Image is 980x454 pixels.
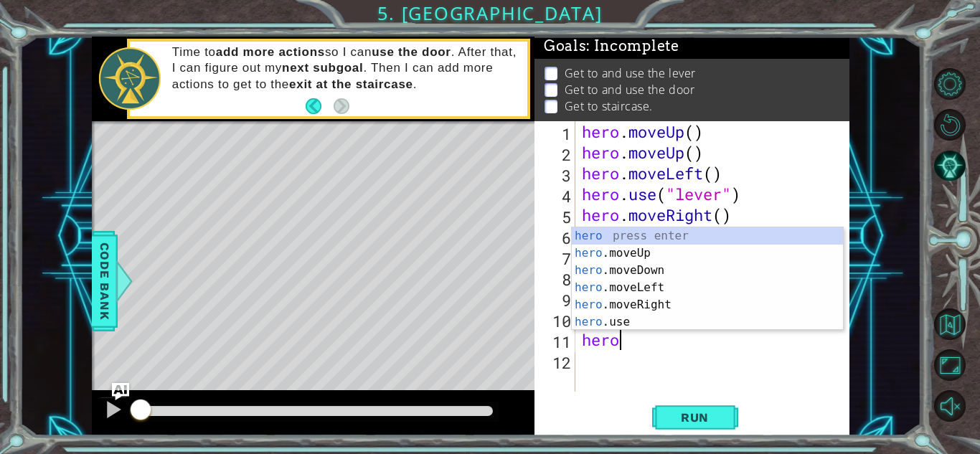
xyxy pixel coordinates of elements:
p: Get to staircase. [565,98,653,114]
p: Get to and use the lever [565,65,696,81]
button: Back to Map [934,308,966,340]
button: Shift+Enter: Run current code. [652,402,738,433]
div: 7 [537,248,575,269]
button: Next [334,98,349,114]
strong: exit at the staircase [289,77,413,91]
button: Ask AI [112,383,129,400]
div: 5 [537,207,575,227]
div: 1 [537,123,575,144]
strong: use the door [372,45,451,59]
a: Back to Map [936,304,980,345]
div: 4 [537,186,575,207]
div: 8 [537,269,575,290]
div: 12 [537,352,575,373]
button: Back [306,98,334,114]
div: 11 [537,331,575,352]
button: Ctrl + P: Pause [99,397,128,426]
button: Restart Level [934,109,966,141]
div: 2 [537,144,575,165]
p: Get to and use the door [565,82,695,98]
button: Maximize Browser [934,349,966,381]
button: Unmute [934,390,966,422]
strong: add more actions [216,45,325,59]
span: : Incomplete [586,37,679,55]
span: Code Bank [93,237,116,325]
div: 10 [537,311,575,331]
span: Run [666,410,723,425]
div: 3 [537,165,575,186]
span: Goals [544,37,679,55]
strong: next subgoal [282,61,363,75]
button: AI Hint [934,150,966,181]
div: 6 [537,227,575,248]
button: Level Options [934,68,966,100]
p: Time to so I can . After that, I can figure out my . Then I can add more actions to get to the . [172,44,517,92]
div: 9 [537,290,575,311]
